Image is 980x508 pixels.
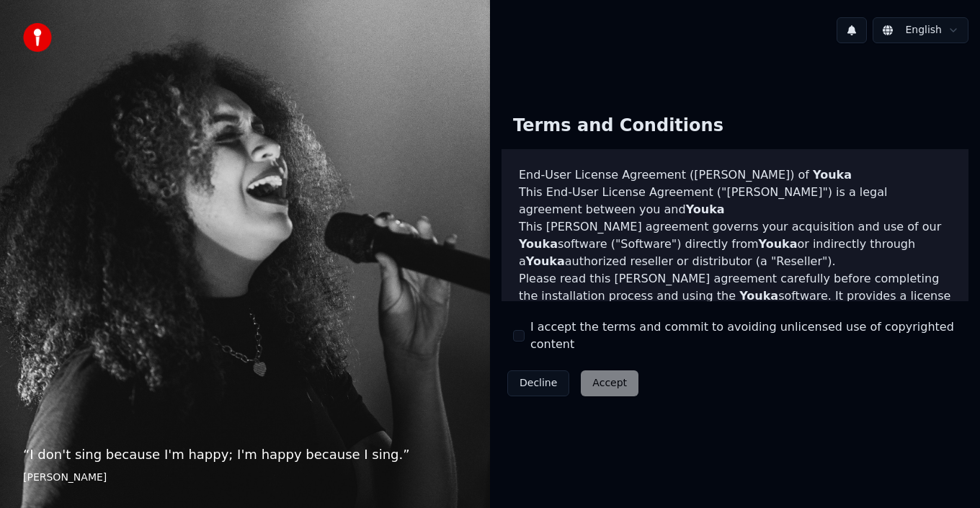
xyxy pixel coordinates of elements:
p: This End-User License Agreement ("[PERSON_NAME]") is a legal agreement between you and [519,184,951,218]
img: youka [23,23,52,52]
span: Youka [813,168,852,182]
button: Decline [507,370,569,396]
span: Youka [526,254,565,268]
span: Youka [686,202,725,216]
footer: [PERSON_NAME] [23,471,467,485]
h3: End-User License Agreement ([PERSON_NAME]) of [519,166,951,184]
p: This [PERSON_NAME] agreement governs your acquisition and use of our software ("Software") direct... [519,218,951,270]
p: “ I don't sing because I'm happy; I'm happy because I sing. ” [23,445,467,465]
span: Youka [519,237,558,251]
label: I accept the terms and commit to avoiding unlicensed use of copyrighted content [530,318,957,353]
div: Terms and Conditions [502,103,735,149]
span: Youka [759,237,798,251]
p: Please read this [PERSON_NAME] agreement carefully before completing the installation process and... [519,270,951,339]
span: Youka [739,289,778,303]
